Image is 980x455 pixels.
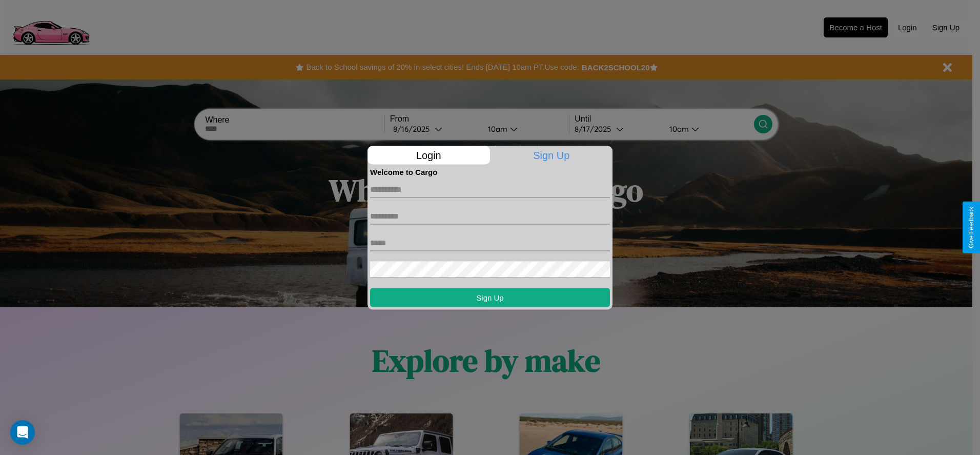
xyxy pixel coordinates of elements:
[370,288,610,307] button: Sign Up
[968,207,975,248] div: Give Feedback
[370,167,610,176] h4: Welcome to Cargo
[10,420,35,445] div: Open Intercom Messenger
[367,146,490,164] p: Login
[491,146,613,164] p: Sign Up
